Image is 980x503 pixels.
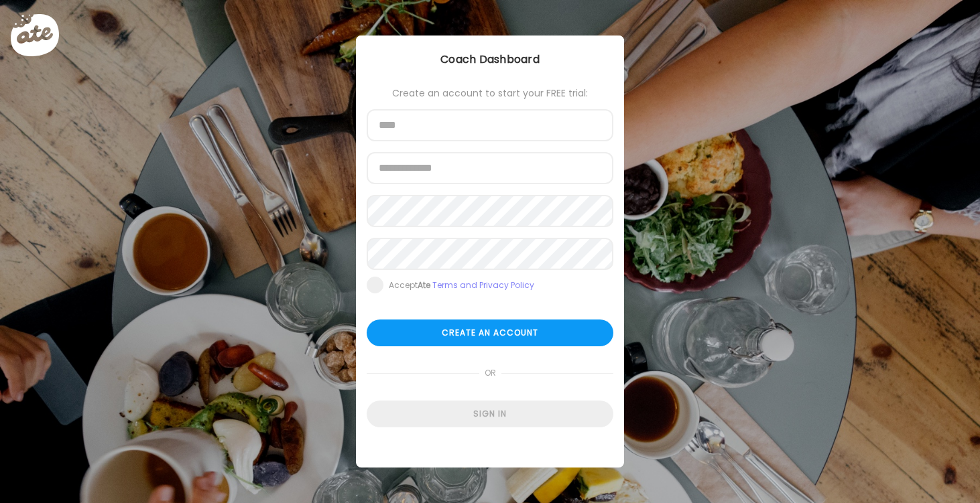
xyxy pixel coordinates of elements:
div: Sign in [367,401,613,427]
div: Accept [389,280,534,291]
b: Ate [418,279,430,291]
a: Terms and Privacy Policy [432,279,534,291]
span: or [479,360,501,386]
div: Coach Dashboard [356,52,624,68]
div: Create an account [367,319,613,346]
div: Create an account to start your FREE trial: [367,88,613,98]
